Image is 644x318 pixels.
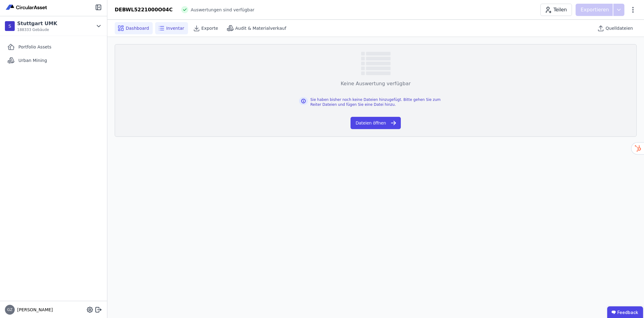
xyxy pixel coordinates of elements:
[341,80,411,87] div: Keine Auswertung verfügbar
[15,307,53,313] span: [PERSON_NAME]
[235,25,286,31] span: Audit & Materialverkauf
[166,25,184,31] span: Inventar
[5,21,15,31] div: S
[351,117,401,129] button: Dateien öffnen
[126,25,149,31] span: Dashboard
[5,4,48,11] img: Concular
[17,27,57,32] span: 188333 Gebäude
[115,6,173,13] div: DEBWL5221000O04C
[18,44,52,50] span: Portfolio Assets
[581,6,610,13] p: Exportieren
[7,308,13,312] span: GZ
[606,25,633,31] span: Quelldateien
[191,7,255,13] span: Auswertungen sind verfügbar
[18,57,47,63] span: Urban Mining
[361,52,391,75] img: empty-state
[201,25,218,31] span: Exporte
[310,97,452,107] div: Sie haben bisher noch keine Dateien hinzugefügt. Bitte gehen Sie zum Reiter Dateien und fügen Sie...
[540,4,572,16] button: Teilen
[17,20,57,27] div: Stuttgart UMK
